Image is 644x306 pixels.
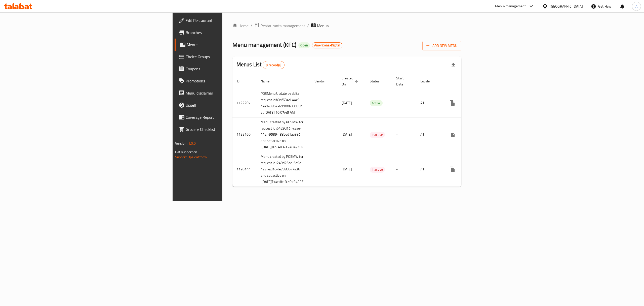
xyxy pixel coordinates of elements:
[175,123,280,135] a: Grocery Checklist
[446,129,458,141] button: more
[447,59,459,71] div: Export file
[175,111,280,123] a: Coverage Report
[175,140,187,147] span: Version:
[186,114,276,120] span: Coverage Report
[426,43,457,49] span: Add New Menu
[446,97,458,109] button: more
[187,42,276,48] span: Menus
[236,61,285,69] h2: Menus List
[495,3,526,9] div: Menu-management
[261,78,276,84] span: Name
[188,140,196,147] span: 1.0.0
[342,166,352,172] span: [DATE]
[186,90,276,96] span: Menu disclaimer
[186,78,276,84] span: Promotions
[370,132,385,138] span: Inactive
[422,41,461,50] button: Add New Menu
[175,26,280,39] a: Branches
[550,4,583,9] div: [GEOGRAPHIC_DATA]
[370,78,386,84] span: Status
[392,89,416,117] td: -
[232,22,462,29] nav: breadcrumb
[458,129,470,141] button: Change Status
[342,100,352,106] span: [DATE]
[317,23,329,29] span: Menus
[312,43,342,47] span: Americana-Digital
[257,152,310,187] td: Menu created by POSMW for request Id :249d26ae-6e9c-4a3f-ad1d-fe738c647a36 and set active on '[DA...
[175,14,280,26] a: Edit Restaurant
[257,89,310,117] td: POSMenu Update by delta request Id:b0bf634d-44c9-4ee1-986a-69900b33d581 at [DATE] 10:07:45 AM
[263,63,284,68] span: 3 record(s)
[186,102,276,108] span: Upsell
[458,97,470,109] button: Change Status
[263,61,285,69] div: Total records count
[257,117,310,152] td: Menu created by POSMW for request Id :6429d75f-ceae-44af-9589-f83bed1ae995 and set active on '[DA...
[175,149,198,155] span: Get support on:
[298,42,310,48] div: Open
[175,63,280,75] a: Coupons
[186,54,276,60] span: Choice Groups
[420,78,436,84] span: Locale
[175,99,280,111] a: Upsell
[370,100,383,106] span: Active
[392,117,416,152] td: -
[416,117,442,152] td: All
[314,78,332,84] span: Vendor
[307,23,309,29] li: /
[342,131,352,138] span: [DATE]
[175,39,280,51] a: Menus
[232,39,296,50] span: Menu management ( KFC )
[342,75,360,87] span: Created On
[635,4,637,9] span: A
[458,163,470,175] button: Change Status
[186,29,276,36] span: Branches
[416,89,442,117] td: All
[232,74,499,187] table: enhanced table
[396,75,410,87] span: Start Date
[175,75,280,87] a: Promotions
[186,66,276,72] span: Coupons
[446,163,458,175] button: more
[186,126,276,132] span: Grocery Checklist
[442,74,499,89] th: Actions
[370,167,385,172] span: Inactive
[298,43,310,47] span: Open
[175,51,280,63] a: Choice Groups
[186,17,276,23] span: Edit Restaurant
[175,87,280,99] a: Menu disclaimer
[175,154,207,160] a: Support.OpsPlatform
[260,23,305,29] span: Restaurants management
[392,152,416,187] td: -
[236,78,246,84] span: ID
[416,152,442,187] td: All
